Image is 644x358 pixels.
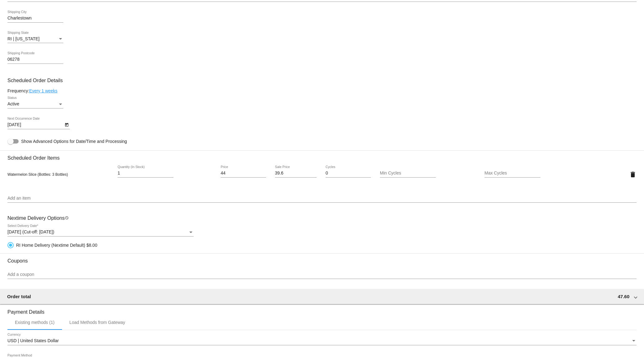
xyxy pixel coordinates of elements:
input: Sale Price [275,171,317,176]
span: Show Advanced Options for Date/Time and Processing [21,138,127,144]
span: [DATE] (Cut-off: [DATE]) [7,229,54,234]
input: Next Occurrence Date [7,122,63,127]
h3: Payment Details [7,304,637,315]
h3: Coupons [7,253,637,264]
span: (Nextime Default) [52,243,85,248]
input: Add a coupon [7,272,637,277]
span: RI | [US_STATE] [7,36,39,41]
mat-select: Status [7,102,63,107]
mat-select: Currency [7,338,637,343]
h3: Nextime Delivery Options [7,211,69,225]
div: Frequency: [7,88,637,93]
input: Shipping City [7,16,63,21]
input: Shipping Postcode [7,57,63,62]
input: Max Cycles [484,171,540,176]
h3: Scheduled Order Items [7,150,637,161]
mat-select: Shipping State [7,37,63,42]
span: RI Home Delivery [16,243,50,248]
span: Watermelon Slice (Bottles: 3 Bottles) [7,172,68,177]
mat-icon: delete [629,171,637,178]
mat-select: Choose Delivery Date [7,230,194,235]
a: Every 1 weeks [29,88,57,93]
div: Existing methods (1) [15,320,55,325]
span: USD | United States Dollar [7,338,59,343]
div: Load Methods from Gateway [70,320,125,325]
input: Cycles [326,171,371,176]
input: Price [221,171,266,176]
span: 47.60 [618,294,629,299]
span: Active [7,101,19,106]
input: Add an item [7,196,637,201]
button: Open calendar [63,121,70,128]
mat-icon: schedule [65,216,69,223]
input: Quantity (In Stock) [118,171,173,176]
input: Min Cycles [380,171,436,176]
span: Order total [7,294,31,299]
h3: Scheduled Order Details [7,77,637,83]
span: $8.00 [86,243,97,248]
